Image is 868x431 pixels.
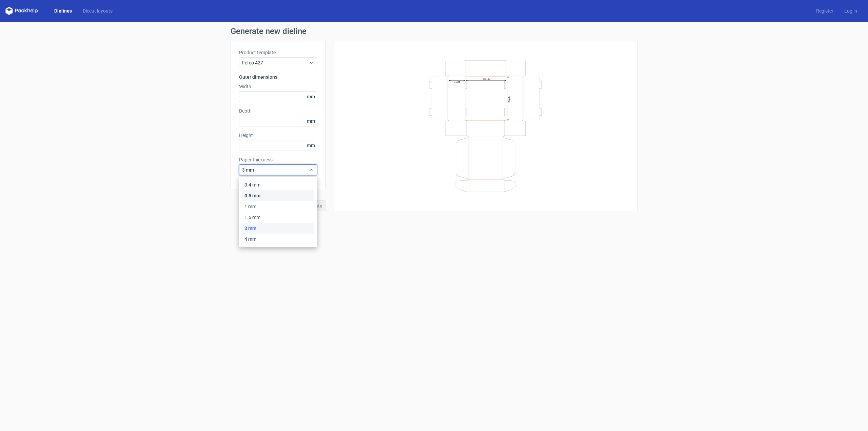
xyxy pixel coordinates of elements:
[305,92,317,102] span: mm
[49,7,77,14] a: Dielines
[239,132,317,139] label: Height
[839,7,863,14] a: Log in
[453,80,460,83] text: Height
[483,77,490,80] text: Width
[242,212,314,223] div: 1.5 mm
[242,223,314,234] div: 3 mm
[239,83,317,90] label: Width
[239,49,317,56] label: Product template
[239,74,317,80] h3: Outer dimensions
[242,201,314,212] div: 1 mm
[242,234,314,244] div: 4 mm
[231,27,637,35] h1: Generate new dieline
[242,179,314,190] div: 0.4 mm
[242,59,309,66] span: Fefco 427
[305,116,317,126] span: mm
[77,7,118,14] a: Diecut layouts
[239,156,317,163] label: Paper thickness
[242,166,309,173] span: 3 mm
[305,140,317,151] span: mm
[811,7,839,14] a: Register
[239,107,317,114] label: Depth
[242,190,314,201] div: 0.5 mm
[508,96,511,102] text: Depth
